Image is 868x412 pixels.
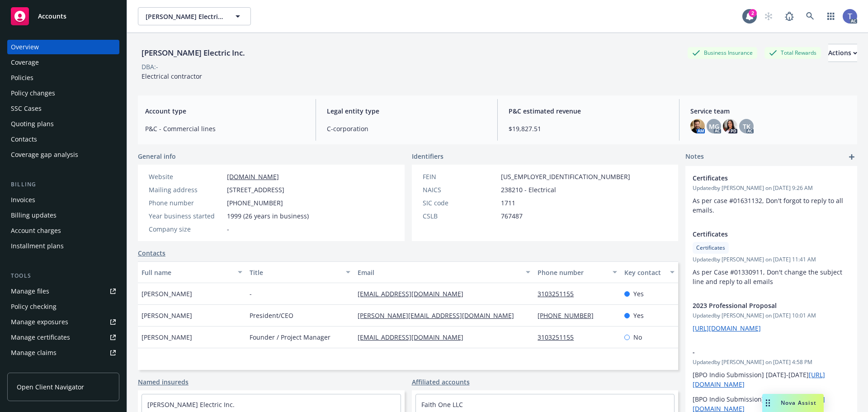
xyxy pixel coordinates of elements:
a: Manage certificates [7,330,119,345]
div: [PERSON_NAME] Electric Inc. [138,47,249,59]
span: - [227,224,229,234]
a: Billing updates [7,208,119,223]
span: Accounts [38,13,66,20]
a: Manage files [7,284,119,298]
button: Phone number [534,261,620,283]
a: Quoting plans [7,117,119,131]
a: Policies [7,71,119,85]
span: [PERSON_NAME] Electric Inc. [146,12,224,21]
a: Overview [7,40,119,54]
div: Overview [11,40,39,54]
span: $19,827.51 [509,124,668,133]
span: Yes [633,311,644,320]
div: Coverage [11,55,39,70]
span: 767487 [501,211,523,221]
a: [PERSON_NAME] Electric Inc. [147,400,235,409]
span: Founder / Project Manager [250,332,330,342]
div: CSLB [423,211,497,221]
span: Certificates [696,244,725,252]
a: Manage claims [7,346,119,360]
div: Drag to move [762,394,774,412]
img: photo [690,119,705,133]
div: Business Insurance [688,47,757,58]
span: Updated by [PERSON_NAME] on [DATE] 9:26 AM [693,184,850,192]
button: Title [246,261,354,283]
div: Tools [7,271,119,280]
span: Account type [145,106,305,116]
div: CertificatesCertificatesUpdatedby [PERSON_NAME] on [DATE] 11:41 AMAs per Case #01330911, Don't ch... [685,222,857,294]
div: Invoices [11,193,35,207]
div: Billing [7,180,119,189]
a: Policy checking [7,299,119,314]
div: Company size [149,224,223,234]
span: Notes [685,152,704,162]
span: [STREET_ADDRESS] [227,185,284,194]
a: Policy changes [7,86,119,100]
div: Manage certificates [11,330,70,345]
a: Account charges [7,223,119,238]
a: 3103251155 [538,333,581,341]
div: Manage files [11,284,49,298]
div: 2 [749,9,757,17]
span: Service team [690,106,850,116]
a: Report a Bug [780,7,798,25]
a: Invoices [7,193,119,207]
a: [EMAIL_ADDRESS][DOMAIN_NAME] [358,333,471,341]
a: Manage BORs [7,361,119,375]
a: Coverage gap analysis [7,147,119,162]
span: - [693,347,826,357]
button: Full name [138,261,246,283]
span: Updated by [PERSON_NAME] on [DATE] 11:41 AM [693,256,850,264]
span: Identifiers [412,152,443,161]
button: Nova Assist [762,394,824,412]
a: [DOMAIN_NAME] [227,172,279,181]
a: Installment plans [7,239,119,253]
a: [URL][DOMAIN_NAME] [693,324,761,332]
span: Updated by [PERSON_NAME] on [DATE] 4:58 PM [693,358,850,366]
span: Certificates [693,173,826,183]
a: Switch app [822,7,840,25]
span: P&C estimated revenue [509,106,668,116]
span: MG [709,122,719,131]
div: Policy checking [11,299,57,314]
a: Affiliated accounts [412,377,470,387]
span: Electrical contractor [142,72,202,81]
span: General info [138,152,176,161]
div: Actions [828,44,857,62]
span: As per case #01631132, Don't forgot to reply to all emails. [693,196,845,214]
a: Start snowing [759,7,778,25]
a: Accounts [7,4,119,29]
div: DBA: - [142,62,158,71]
p: [BPO Indio Submission] [DATE]-[DATE] [693,370,850,389]
a: add [846,152,857,162]
a: Contacts [138,248,165,258]
button: [PERSON_NAME] Electric Inc. [138,7,251,25]
div: Email [358,268,520,277]
a: Coverage [7,55,119,70]
span: [PERSON_NAME] [142,311,192,320]
div: Policy changes [11,86,55,100]
div: Billing updates [11,208,57,223]
div: Account charges [11,223,61,238]
img: photo [843,9,857,24]
div: SSC Cases [11,101,42,116]
button: Key contact [621,261,678,283]
span: Open Client Navigator [17,382,84,392]
div: FEIN [423,172,497,181]
div: SIC code [423,198,497,208]
span: Legal entity type [327,106,486,116]
button: Email [354,261,534,283]
a: Manage exposures [7,315,119,329]
span: 1711 [501,198,515,208]
a: Search [801,7,819,25]
div: Phone number [538,268,607,277]
span: [US_EMPLOYER_IDENTIFICATION_NUMBER] [501,172,630,181]
span: C-corporation [327,124,486,133]
div: Manage BORs [11,361,53,375]
span: 238210 - Electrical [501,185,556,194]
div: Installment plans [11,239,64,253]
a: 3103251155 [538,289,581,298]
span: [PERSON_NAME] [142,289,192,298]
span: P&C - Commercial lines [145,124,305,133]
